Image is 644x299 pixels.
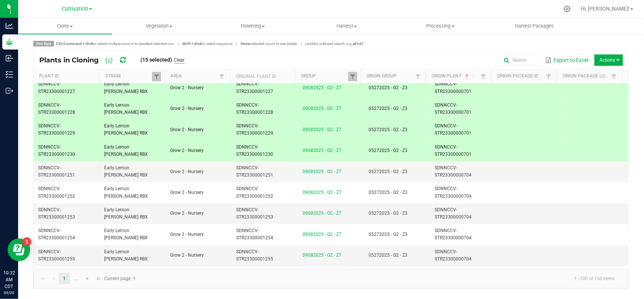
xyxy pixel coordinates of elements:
strong: Hover [241,42,251,46]
span: 05272025 - G2 - Z3 [369,253,407,258]
span: 05272025 - G2 - Z3 [369,211,407,216]
span: | [232,41,241,46]
inline-svg: Analytics [6,22,13,29]
span: SDNNCCV-STR23300000701 [435,123,472,136]
a: Filter [348,72,357,81]
inline-svg: Outbound [6,87,13,95]
a: Go to the next page [82,273,93,284]
a: Origin GroupSortable [367,73,414,79]
span: Cultivation [62,6,88,12]
a: Page 2 [70,273,81,284]
span: SDNNCCV-STR23300001229 [38,123,75,136]
a: Filter [479,72,488,81]
span: SDNNCCV-STR23300000704 [435,165,472,178]
span: SDNNCCV-STR23300000704 [435,186,472,198]
span: Hi, [PERSON_NAME]! [581,6,630,12]
span: Harvest Packages [505,23,564,29]
iframe: Resource center [8,239,30,261]
a: Harvest Packages [487,18,581,34]
span: selected count to see details [241,42,297,46]
a: 09082025 - G2 - Z7 [303,85,341,90]
span: to select multiple rows or to deselect selected row [56,42,174,46]
span: SDNNCCV-STR23300001253 [237,207,274,220]
span: Early Lemon [PERSON_NAME] RBX [104,123,148,136]
span: 05272025 - G2 - Z3 [369,127,407,132]
span: Grow 2 - Nursery [170,148,204,153]
a: Clear [174,57,185,64]
strong: % [311,42,314,46]
span: SDNNCCV-STR23300001255 [237,249,274,262]
strong: Shift + click [182,42,202,46]
span: Grow 2 - Nursery [170,190,204,195]
span: Go to the last page [95,276,101,282]
span: to select sequence [182,42,232,46]
span: Grow 2 - Nursery [170,232,204,237]
a: 09082025 - G2 - Z7 [303,232,341,237]
strong: Ctrl/Command + click [56,42,93,46]
a: Filter [544,72,553,81]
span: Early Lemon [PERSON_NAME] RBX [104,207,148,220]
span: Flowering [206,23,300,29]
a: 09082025 - G2 - Z7 [303,211,341,216]
span: Grow 2 - Nursery [170,85,204,90]
span: Grow 2 - Nursery [170,169,204,174]
span: Early Lemon [PERSON_NAME] RBX [104,102,148,115]
span: Use for wildcard search, e.g. [305,42,364,46]
span: SDNNCCV-STR23300000701 [435,144,472,157]
span: SDNNCCV-STR23300001255 [38,249,75,262]
kendo-pager: Current page: 1 [34,269,629,288]
span: 05272025 - G2 - Z3 [369,169,407,174]
span: SDNNCCV-STR23300001252 [237,186,274,198]
a: 09082025 - G2 - Z7 [303,148,341,153]
span: Pro tips [33,41,54,46]
span: SDNNCCV-STR23300000701 [435,102,472,115]
li: Actions [595,54,623,66]
span: Early Lemon [PERSON_NAME] RBX [104,165,148,178]
a: Filter [413,72,423,81]
span: Early Lemon [PERSON_NAME] RBX [104,186,148,198]
a: StrainSortable [105,73,152,79]
th: Original Plant ID [230,70,295,84]
span: | [297,41,305,46]
span: 05272025 - G2 - Z3 [369,85,407,90]
span: Harvest [300,23,393,29]
span: | [174,41,182,46]
inline-svg: Inventory [6,71,13,78]
a: Clone [18,18,112,34]
span: Vegetation [112,23,206,29]
span: SDNNCCV-STR23300001251 [38,165,75,178]
span: Go to the next page [85,276,91,282]
div: Plants in Cloning [39,54,191,67]
span: (15 selected) [141,57,172,63]
a: AreaSortable [171,73,218,79]
span: SDNNCCV-STR23300001253 [38,207,75,220]
span: SDNNCCV-STR23300000704 [435,207,472,220]
span: SDNNCCV-STR23300001227 [38,81,75,94]
a: Flowering [206,18,300,34]
a: Origin PlantSortable [432,73,479,79]
span: SDNNCCV-STR23300001252 [38,186,75,198]
span: SDNNCCV-STR23300001251 [237,165,274,178]
a: Filter [217,72,226,81]
a: 09082025 - G2 - Z7 [303,190,341,195]
span: Grow 2 - Nursery [170,211,204,216]
a: Processing [393,18,487,34]
span: Grow 2 - Nursery [170,253,204,258]
span: 05272025 - G2 - Z3 [369,106,407,111]
span: 05272025 - G2 - Z3 [369,148,407,153]
p: 10:32 AM CDT [3,270,15,290]
span: Early Lemon [PERSON_NAME] RBX [104,228,148,240]
span: SDNNCCV-STR23300001254 [38,228,75,240]
inline-svg: Inbound [6,54,13,62]
inline-svg: Grow [6,38,13,46]
span: Sortable [464,73,470,79]
p: 09/20 [3,290,15,296]
span: SDNNCCV-STR23300001230 [237,144,274,157]
span: SDNNCCV-STR23300001227 [237,81,274,94]
span: Processing [394,23,487,29]
div: Manage settings [563,5,572,12]
span: Early Lemon [PERSON_NAME] RBX [104,144,148,157]
a: Plant IDSortable [39,73,96,79]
